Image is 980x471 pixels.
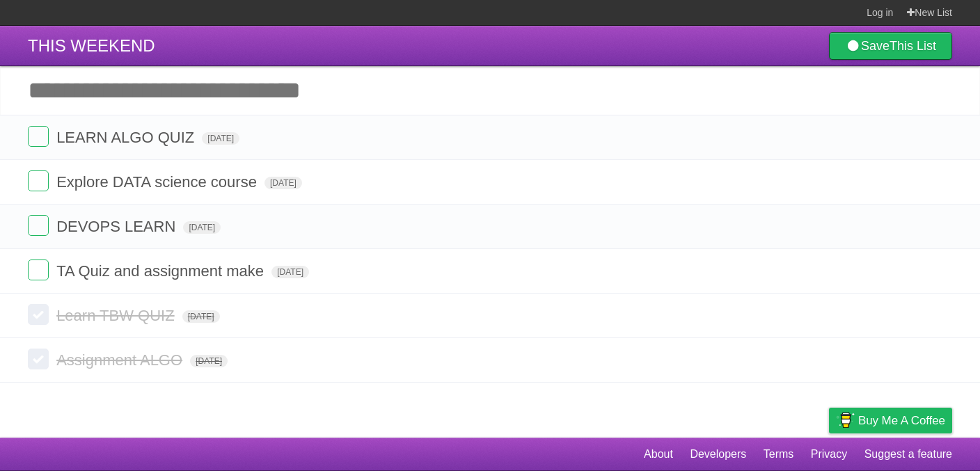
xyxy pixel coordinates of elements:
[56,262,267,280] span: TA Quiz and assignment make
[28,215,49,236] label: Done
[28,349,49,369] label: Done
[264,177,302,189] span: [DATE]
[829,32,952,60] a: SaveThis List
[56,307,178,324] span: Learn TBW QUIZ
[690,441,746,468] a: Developers
[190,355,228,367] span: [DATE]
[56,218,179,235] span: DEVOPS LEARN
[829,408,952,433] a: Buy me a coffee
[183,221,221,234] span: [DATE]
[644,441,673,468] a: About
[56,351,186,369] span: Assignment ALGO
[890,39,936,53] b: This List
[764,441,794,468] a: Terms
[858,408,945,433] span: Buy me a coffee
[28,36,155,55] span: THIS WEEKEND
[28,170,49,191] label: Done
[202,132,239,145] span: [DATE]
[271,266,309,278] span: [DATE]
[836,408,855,432] img: Buy me a coffee
[56,129,198,146] span: LEARN ALGO QUIZ
[56,173,260,191] span: Explore DATA science course
[182,310,220,323] span: [DATE]
[28,126,49,147] label: Done
[28,260,49,280] label: Done
[28,304,49,325] label: Done
[864,441,952,468] a: Suggest a feature
[811,441,847,468] a: Privacy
